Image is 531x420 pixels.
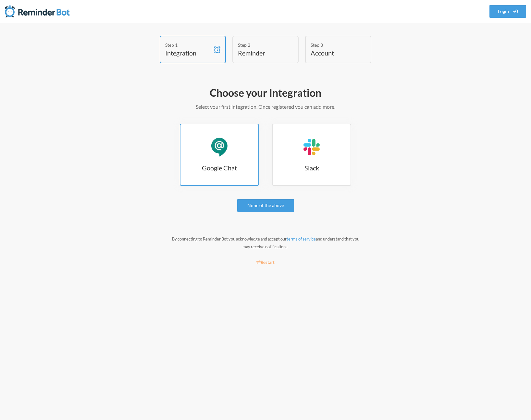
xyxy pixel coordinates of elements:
[77,86,454,100] h2: Choose your Integration
[238,48,283,57] h4: Reminder
[311,42,356,48] div: Step 3
[273,163,351,172] h3: Slack
[489,5,526,18] a: Login
[287,236,316,241] a: terms of service
[165,48,211,57] h4: Integration
[311,48,356,57] h4: Account
[77,103,454,111] p: Select your first integration. Once registered you can add more.
[237,199,294,212] a: None of the above
[180,163,258,172] h3: Google Chat
[256,260,275,265] small: Restart
[5,5,70,18] img: Reminder Bot
[165,42,211,48] div: Step 1
[172,236,359,249] small: By connecting to Reminder Bot you acknowledge and accept our and understand that you may receive ...
[238,42,283,48] div: Step 2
